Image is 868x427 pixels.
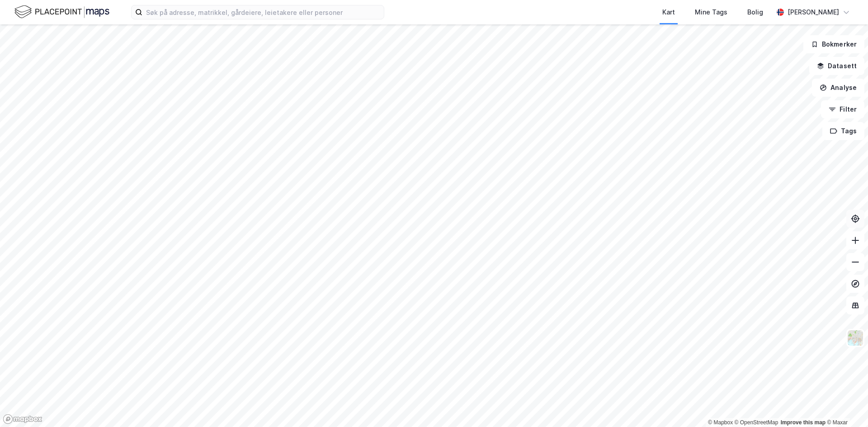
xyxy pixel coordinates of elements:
[747,7,763,18] div: Bolig
[823,384,868,427] div: Kontrollprogram for chat
[809,57,864,75] button: Datasett
[708,419,733,426] a: Mapbox
[781,419,826,426] a: Improve this map
[812,79,864,97] button: Analyse
[823,384,868,427] iframe: Chat Widget
[803,35,864,53] button: Bokmerker
[735,419,778,426] a: OpenStreetMap
[847,329,864,347] img: Z
[142,5,384,19] input: Søk på adresse, matrikkel, gårdeiere, leietakere eller personer
[662,7,675,18] div: Kart
[822,122,864,140] button: Tags
[821,100,864,118] button: Filter
[695,7,727,18] div: Mine Tags
[14,4,109,20] img: logo.f888ab2527a4732fd821a326f86c7f29.svg
[3,414,42,424] a: Mapbox homepage
[788,7,839,18] div: [PERSON_NAME]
